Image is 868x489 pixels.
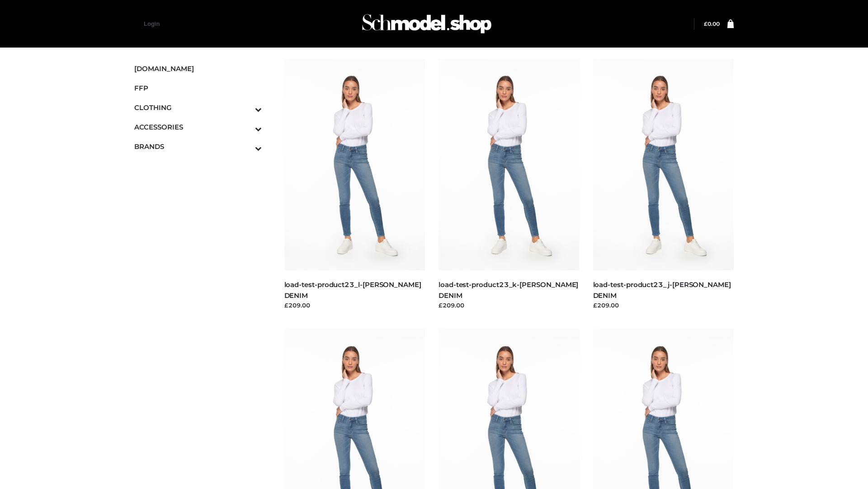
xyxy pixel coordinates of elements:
a: load-test-product23_j-[PERSON_NAME] DENIM [593,280,731,299]
a: FFP [134,78,262,98]
span: BRANDS [134,141,262,152]
button: Toggle Submenu [230,117,262,137]
a: BRANDSToggle Submenu [134,137,262,156]
a: CLOTHINGToggle Submenu [134,98,262,117]
button: Toggle Submenu [230,98,262,117]
span: [DOMAIN_NAME] [134,63,262,74]
a: load-test-product23_k-[PERSON_NAME] DENIM [439,280,578,299]
div: £209.00 [593,301,734,310]
a: ACCESSORIESToggle Submenu [134,117,262,137]
a: Login [144,20,160,27]
a: £0.00 [704,20,720,27]
span: £ [704,20,708,27]
span: FFP [134,83,262,93]
span: ACCESSORIES [134,122,262,132]
span: CLOTHING [134,102,262,113]
div: £209.00 [284,301,425,310]
button: Toggle Submenu [230,137,262,156]
div: £209.00 [439,301,580,310]
img: Schmodel Admin 964 [359,6,495,42]
bdi: 0.00 [704,20,720,27]
a: load-test-product23_l-[PERSON_NAME] DENIM [284,280,421,299]
a: [DOMAIN_NAME] [134,59,262,78]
